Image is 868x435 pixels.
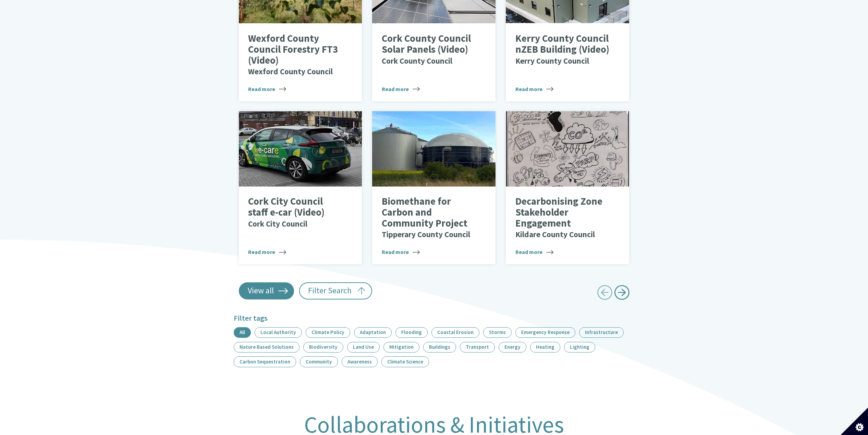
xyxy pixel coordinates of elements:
a: Emergency Response [515,327,575,338]
a: Heating [530,342,560,353]
a: Flooding [395,327,428,338]
span: Read more [382,85,420,93]
span: Read more [382,248,420,256]
a: Infrastructure [579,327,624,338]
a: Lighting [564,342,595,353]
a: Land Use [347,342,380,353]
button: Set cookie preferences [841,408,868,435]
a: Storms [483,327,512,338]
a: Biomethane for Carbon and Community ProjectTipperary County Council Read more [372,111,496,264]
a: Energy [499,342,526,353]
a: View all [239,282,294,299]
p: Cork City Council staff e-car (Video) [248,196,342,229]
span: Read more [248,85,286,93]
a: Climate Science [381,356,429,367]
a: Nature Based Solutions [234,342,299,353]
p: Biomethane for Carbon and Community Project [382,196,476,240]
small: Wexford County Council [248,66,333,76]
a: Cork City Council staff e-car (Video)Cork City Council Read more [239,111,362,264]
a: Awareness [342,356,378,367]
small: Kildare County Council [515,229,595,239]
a: Community [300,356,338,367]
p: Kerry County Council nZEB Building (Video) [515,33,610,66]
button: Filter Search [299,282,372,299]
span: Read more [515,85,553,93]
small: Cork County Council [382,56,452,66]
small: Tipperary County Council [382,229,470,239]
a: Climate Policy [306,327,350,338]
span: Read more [515,248,553,256]
a: Previous page [597,282,612,305]
a: Biodiversity [303,342,343,353]
a: Coastal Erosion [431,327,479,338]
a: All [234,327,251,338]
a: Carbon Sequestration [234,356,296,367]
a: Transport [460,342,495,353]
p: Wexford County Council Forestry FT3 (Video) [248,33,342,77]
a: Buildings [423,342,456,353]
a: Mitigation [383,342,419,353]
p: Decarbonising Zone Stakeholder Engagement [515,196,610,240]
a: Decarbonising Zone Stakeholder EngagementKildare County Council Read more [506,111,629,264]
small: Kerry County Council [515,56,589,66]
a: Adaptation [354,327,392,338]
p: Filter tags [234,314,635,323]
small: Cork City Council [248,219,307,229]
span: Read more [248,248,286,256]
a: Local Authority [255,327,302,338]
a: Next page [614,282,629,305]
p: Cork County Council Solar Panels (Video) [382,33,476,66]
